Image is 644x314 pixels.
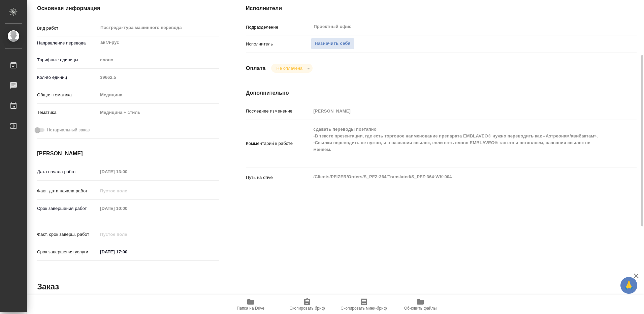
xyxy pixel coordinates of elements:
[246,24,311,31] p: Подразделение
[37,249,98,255] p: Срок завершения услуги
[37,74,98,81] p: Кол-во единиц
[37,4,219,12] h4: Основная информация
[620,277,637,294] button: 🙏
[311,38,354,50] button: Назначить себя
[37,150,219,158] h4: [PERSON_NAME]
[37,92,98,98] p: Общая тематика
[98,72,219,82] input: Пустое поле
[222,295,279,314] button: Папка на Drive
[37,231,98,238] p: Факт. срок заверш. работ
[275,65,304,71] button: Не оплачена
[37,205,98,212] p: Срок завершения работ
[246,41,311,48] p: Исполнитель
[311,124,604,162] textarea: сдавать переводы поэтапно -В тексте презентации, где есть торговое наименование препарата EMBLAVE...
[98,247,157,257] input: ✎ Введи что-нибудь
[98,54,219,66] div: слово
[47,127,90,133] span: Нотариальный заказ
[37,281,59,292] h2: Заказ
[246,174,311,181] p: Путь на drive
[98,167,157,177] input: Пустое поле
[335,295,392,314] button: Скопировать мини-бриф
[98,229,157,239] input: Пустое поле
[315,40,350,48] span: Назначить себя
[98,203,157,213] input: Пустое поле
[279,295,335,314] button: Скопировать бриф
[246,108,311,115] p: Последнее изменение
[246,140,311,147] p: Комментарий к работе
[246,4,637,12] h4: Исполнители
[37,168,98,175] p: Дата начала работ
[341,306,387,311] span: Скопировать мини-бриф
[37,188,98,194] p: Факт. дата начала работ
[289,306,325,311] span: Скопировать бриф
[246,89,637,97] h4: Дополнительно
[98,186,157,196] input: Пустое поле
[271,64,313,73] div: Не оплачена
[623,278,635,292] span: 🙏
[37,40,98,46] p: Направление перевода
[98,89,219,101] div: Медицина
[37,109,98,116] p: Тематика
[37,57,98,63] p: Тарифные единицы
[404,306,437,311] span: Обновить файлы
[237,306,264,311] span: Папка на Drive
[246,64,266,72] h4: Оплата
[311,171,604,183] textarea: /Clients/PFIZER/Orders/S_PFZ-364/Translated/S_PFZ-364-WK-004
[392,295,449,314] button: Обновить файлы
[37,25,98,32] p: Вид работ
[98,107,219,118] div: Медицина + стиль
[311,106,604,116] input: Пустое поле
